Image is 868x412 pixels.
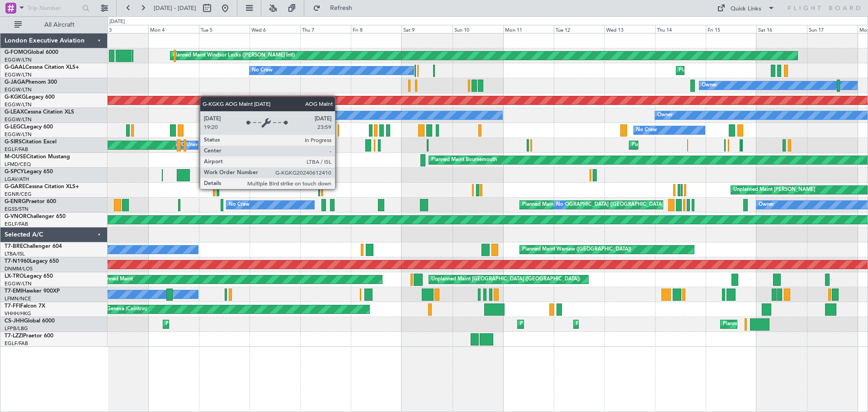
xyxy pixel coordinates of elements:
a: G-JAGAPhenom 300 [5,80,57,85]
span: T7-BRE [5,244,23,249]
a: G-SIRSCitation Excel [5,139,57,145]
div: Owner [759,198,774,212]
a: G-LEAXCessna Citation XLS [5,109,74,115]
a: EGSS/STN [5,206,28,213]
a: LFMN/NCE [5,295,31,302]
a: G-GARECessna Citation XLS+ [5,184,79,189]
a: G-GAALCessna Citation XLS+ [5,65,79,70]
span: G-GAAL [5,65,25,70]
div: No Crew [556,198,577,212]
div: Thu 14 [655,25,706,33]
div: Owner [229,109,244,122]
a: T7-LZZIPraetor 600 [5,333,53,339]
div: Fri 15 [706,25,756,33]
a: CS-JHHGlobal 6000 [5,318,55,324]
div: Owner [657,109,673,122]
a: LX-TROLegacy 650 [5,274,53,279]
div: Planned Maint [GEOGRAPHIC_DATA] ([GEOGRAPHIC_DATA]) [165,317,308,331]
div: Planned Maint Windsor Locks ([PERSON_NAME] Intl) [173,49,295,62]
div: Planned Maint [GEOGRAPHIC_DATA] ([GEOGRAPHIC_DATA]) [264,123,407,137]
a: G-VNORChallenger 650 [5,214,66,219]
div: A/C Unavailable [176,138,213,152]
a: T7-N1960Legacy 650 [5,259,59,264]
span: G-SIRS [5,139,22,145]
span: G-KGKG [5,95,26,100]
span: G-JAGA [5,80,25,85]
a: VHHH/HKG [5,310,31,317]
a: EGGW/LTN [5,86,32,93]
span: G-LEGC [5,124,24,130]
a: EGGW/LTN [5,280,32,287]
span: T7-EMI [5,289,22,294]
span: G-SPCY [5,169,24,175]
div: Mon 11 [503,25,554,33]
span: M-OUSE [5,154,26,160]
a: EGGW/LTN [5,131,32,138]
button: Quick Links [712,1,779,15]
div: Planned Maint Geneva (Cointrin) [72,303,147,316]
a: EGGW/LTN [5,116,32,123]
div: No Crew [229,198,250,212]
span: All Aircraft [24,22,95,28]
div: Sun 10 [453,25,503,33]
span: G-FOMO [5,50,28,55]
a: DNMM/LOS [5,265,33,272]
div: Sun 17 [807,25,858,33]
div: Sun 3 [98,25,148,33]
div: Wed 13 [604,25,655,33]
div: Planned Maint [GEOGRAPHIC_DATA] ([GEOGRAPHIC_DATA]) [520,317,662,331]
div: Planned Maint [GEOGRAPHIC_DATA] ([GEOGRAPHIC_DATA]) [723,317,865,331]
div: Mon 4 [148,25,199,33]
a: T7-FFIFalcon 7X [5,303,45,309]
span: [DATE] - [DATE] [154,4,196,12]
a: EGLF/FAB [5,340,28,347]
button: All Aircraft [10,18,98,32]
div: Tue 5 [199,25,250,33]
a: G-KGKGLegacy 600 [5,95,55,100]
div: Unplanned Maint [GEOGRAPHIC_DATA] ([GEOGRAPHIC_DATA]) [431,273,580,286]
a: LFPB/LBG [5,325,28,332]
span: G-ENRG [5,199,26,204]
span: T7-LZZI [5,333,23,339]
div: No Crew [636,123,657,137]
div: [DATE] [109,18,125,26]
div: Sat 9 [401,25,452,33]
a: EGLF/FAB [5,146,28,153]
div: Planned Maint [679,64,712,77]
a: EGGW/LTN [5,71,32,78]
a: LTBA/ISL [5,251,25,257]
span: T7-FFI [5,303,20,309]
span: T7-N1960 [5,259,30,264]
a: EGLF/FAB [5,221,28,227]
a: EGGW/LTN [5,101,32,108]
span: G-VNOR [5,214,27,219]
button: Refresh [309,1,363,15]
span: CS-JHH [5,318,24,324]
div: Planned Maint Bournemouth [431,153,497,167]
a: LFMD/CEQ [5,161,31,168]
a: EGGW/LTN [5,57,32,63]
div: Planned Maint Warsaw ([GEOGRAPHIC_DATA]) [522,243,631,256]
div: Quick Links [731,5,761,14]
div: Tue 12 [554,25,604,33]
div: Planned Maint [GEOGRAPHIC_DATA] ([GEOGRAPHIC_DATA]) [576,317,718,331]
a: G-LEGCLegacy 600 [5,124,53,130]
div: Planned Maint [GEOGRAPHIC_DATA] ([GEOGRAPHIC_DATA]) [632,138,774,152]
a: G-SPCYLegacy 650 [5,169,53,175]
a: T7-BREChallenger 604 [5,244,62,249]
div: Thu 7 [300,25,351,33]
span: G-LEAX [5,109,24,115]
div: Owner [702,79,717,92]
a: T7-EMIHawker 900XP [5,289,60,294]
span: Refresh [322,5,360,11]
div: Planned Maint [GEOGRAPHIC_DATA] ([GEOGRAPHIC_DATA]) [522,198,665,212]
a: G-FOMOGlobal 6000 [5,50,58,55]
div: No Crew [252,64,273,77]
div: Sat 16 [756,25,807,33]
input: Trip Number [28,1,80,15]
div: Planned Maint [100,273,133,286]
a: EGNR/CEG [5,191,32,198]
div: Unplanned Maint [PERSON_NAME] [733,183,815,197]
div: Fri 8 [351,25,401,33]
a: LGAV/ATH [5,176,29,183]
